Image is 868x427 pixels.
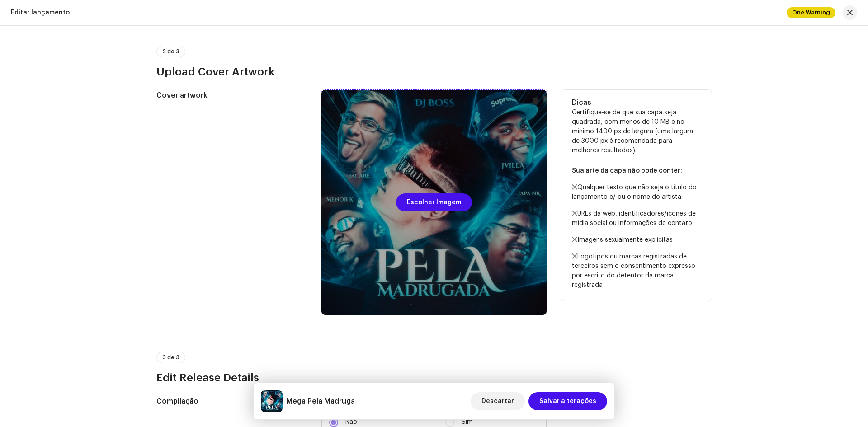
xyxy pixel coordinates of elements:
[345,418,357,427] p: Não
[572,97,701,108] h5: Dicas
[396,193,472,211] button: Escolher Imagem
[572,209,701,228] p: URLs da web, identificadores/ícones de mídia social ou informações de contato
[286,396,355,407] h5: Mega Pela Madruga
[162,355,179,360] span: 3 de 3
[572,108,701,290] p: Certifique-se de que sua capa seja quadrada, com menos de 10 MB e no mínimo 1400 px de largura (u...
[481,392,514,410] span: Descartar
[528,392,607,410] button: Salvar alterações
[462,418,473,427] p: Sim
[407,193,461,211] span: Escolher Imagem
[156,371,712,385] h3: Edit Release Details
[539,392,596,410] span: Salvar alterações
[156,90,307,101] h5: Cover artwork
[156,65,712,79] h3: Upload Cover Artwork
[261,390,283,412] img: 92005662-b60a-4bc7-93ed-53988939085c
[572,252,701,290] p: Logotipos ou marcas registradas de terceiros sem o consentimento expresso por escrito do detentor...
[572,166,701,176] p: Sua arte da capa não pode conter:
[572,235,701,245] p: Imagens sexualmente explícitas
[156,396,307,407] h5: Compilação
[471,392,525,410] button: Descartar
[572,183,701,202] p: Qualquer texto que não seja o título do lançamento e/ ou o nome do artista
[162,49,179,54] span: 2 de 3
